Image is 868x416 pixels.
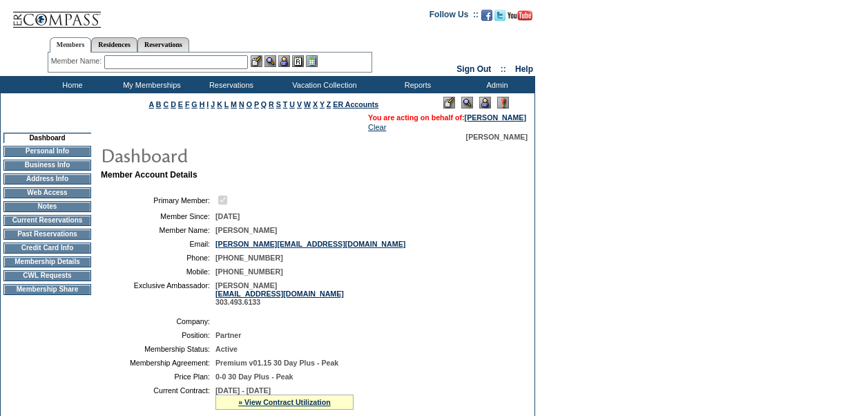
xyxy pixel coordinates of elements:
td: Current Reservations [3,215,91,226]
td: Dashboard [3,133,91,143]
a: Y [320,100,325,108]
a: W [304,100,311,108]
td: Membership Details [3,256,91,267]
b: Member Account Details [101,170,197,180]
a: I [206,100,209,108]
img: Reservations [292,55,304,67]
td: Mobile: [106,267,210,276]
a: H [200,100,205,108]
img: Impersonate [278,55,290,67]
span: [PHONE_NUMBER] [215,267,283,276]
td: Reservations [190,76,269,93]
td: Address Info [3,173,91,185]
span: [DATE] - [DATE] [215,386,271,395]
img: Subscribe to our YouTube Channel [508,10,532,21]
a: Members [50,37,92,53]
a: P [254,100,259,108]
td: Home [31,76,110,93]
td: Company: [106,317,210,325]
img: Log Concern/Member Elevation [497,97,509,108]
td: Past Reservations [3,229,91,240]
td: Membership Share [3,284,91,295]
a: ER Accounts [333,100,378,108]
td: Business Info [3,160,91,171]
a: Clear [368,123,386,131]
span: :: [501,64,506,74]
img: pgTtlDashboard.gif [100,141,376,169]
a: Q [261,100,267,108]
span: 0-0 30 Day Plus - Peak [215,372,293,381]
a: D [171,100,176,108]
a: Residences [91,37,137,52]
td: Web Access [3,187,91,198]
td: Current Contract: [106,386,210,410]
td: Email: [106,240,210,248]
a: N [239,100,244,108]
a: [PERSON_NAME][EMAIL_ADDRESS][DOMAIN_NAME] [215,240,405,248]
a: K [217,100,222,108]
a: Reservations [137,37,189,52]
span: [PERSON_NAME] 303.493.6133 [215,281,344,306]
td: Member Since: [106,212,210,220]
td: Credit Card Info [3,243,91,254]
span: [PERSON_NAME] [215,226,277,234]
td: Exclusive Ambassador: [106,281,210,306]
span: Premium v01.15 30 Day Plus - Peak [215,359,338,367]
a: Subscribe to our YouTube Channel [508,14,532,22]
td: Admin [456,76,535,93]
img: Impersonate [479,97,491,108]
img: Become our fan on Facebook [481,10,492,21]
img: View [264,55,276,67]
a: B [156,100,162,108]
a: A [149,100,154,108]
a: C [163,100,168,108]
a: O [247,100,252,108]
a: E [178,100,183,108]
span: [PHONE_NUMBER] [215,254,283,262]
a: Help [515,64,533,74]
td: Price Plan: [106,372,210,381]
span: [PERSON_NAME] [466,133,528,141]
img: Edit Mode [443,97,455,108]
td: Member Name: [106,226,210,234]
a: M [231,100,237,108]
a: S [276,100,281,108]
td: Primary Member: [106,193,210,207]
a: J [211,100,215,108]
img: Follow us on Twitter [494,10,505,21]
td: Position: [106,331,210,339]
td: Vacation Collection [269,76,376,93]
a: Sign Out [456,64,491,74]
a: G [191,100,197,108]
a: [PERSON_NAME] [465,113,526,122]
td: CWL Requests [3,270,91,281]
img: View Mode [461,97,473,108]
td: Personal Info [3,146,91,157]
img: b_edit.gif [251,55,262,67]
a: L [224,100,229,108]
div: Member Name: [51,55,104,67]
td: Reports [376,76,456,93]
a: » View Contract Utilization [238,398,331,406]
a: X [313,100,318,108]
td: Membership Status: [106,345,210,353]
td: My Memberships [110,76,190,93]
td: Notes [3,201,91,212]
a: R [269,100,274,108]
img: b_calculator.gif [306,55,318,67]
a: T [283,100,288,108]
a: Follow us on Twitter [494,14,505,22]
a: U [289,100,295,108]
td: Follow Us :: [430,8,479,25]
a: V [297,100,302,108]
span: Active [215,345,238,353]
td: Phone: [106,254,210,262]
td: Membership Agreement: [106,359,210,367]
a: Become our fan on Facebook [481,14,492,22]
a: F [185,100,190,108]
span: [DATE] [215,212,240,220]
a: Z [327,100,331,108]
span: Partner [215,331,241,339]
span: You are acting on behalf of: [368,113,526,122]
a: [EMAIL_ADDRESS][DOMAIN_NAME] [215,290,344,298]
